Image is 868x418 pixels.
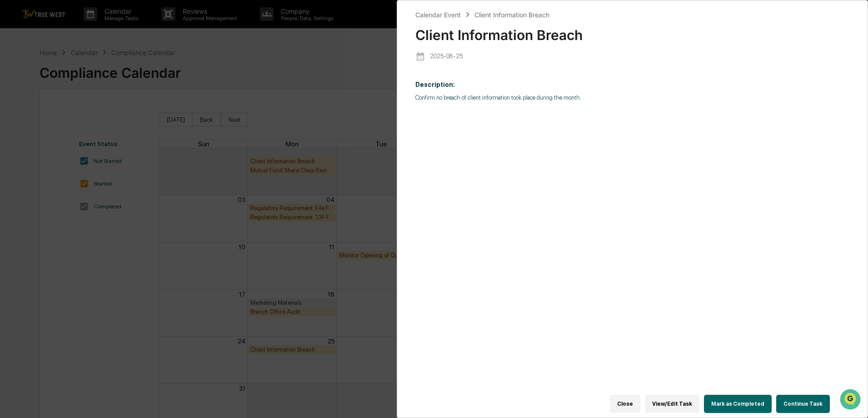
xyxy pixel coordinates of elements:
[415,94,849,101] p: Confirm no breach of client information took place during the month.
[415,81,455,88] b: Description:
[18,132,57,141] span: Data Lookup
[9,133,16,140] div: 🔎
[155,72,165,83] button: Start new chat
[5,111,62,127] a: 🖐️Preclearance
[610,395,640,413] button: Close
[90,154,110,161] span: Pylon
[18,115,59,124] span: Preclearance
[839,388,863,413] iframe: Open customer support
[9,70,25,86] img: 1746055101610-c473b297-6a78-478c-a979-82029cc54cd1
[9,116,16,123] div: 🖐️
[66,116,73,123] div: 🗄️
[24,41,150,51] input: Clear
[75,115,113,124] span: Attestations
[430,53,463,60] p: 2025-08-25
[704,395,772,413] button: Mark as Completed
[5,128,61,145] a: 🔎Data Lookup
[474,11,549,19] div: Client Information Breach
[31,79,115,86] div: We're available if you need us!
[415,11,461,19] div: Calendar Event
[776,395,830,413] button: Continue Task
[9,19,165,34] p: How can we help?
[415,20,849,43] div: Client Information Breach
[31,70,149,79] div: Start new chat
[645,395,699,413] button: View/Edit Task
[64,154,110,161] a: Powered byPylon
[62,111,116,127] a: 🗄️Attestations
